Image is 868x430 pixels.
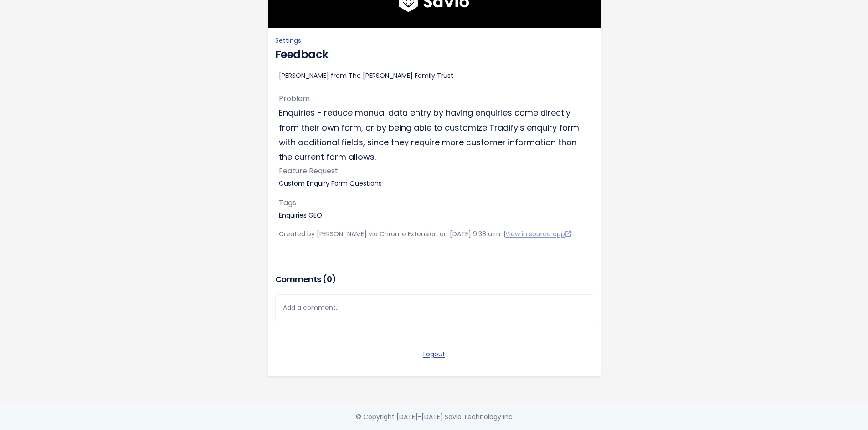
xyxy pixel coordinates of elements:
div: Add a comment... [275,294,593,321]
span: Tags [279,197,296,208]
h3: Comments ( ) [275,273,593,286]
span: Created by [PERSON_NAME] via Chrome Extension on [DATE] 9:38 a.m. | [279,229,571,238]
h4: Feedback [275,46,593,63]
p: Custom Enquiry Form Questions [279,165,590,189]
div: [PERSON_NAME] from The [PERSON_NAME] Family Trust [279,70,590,81]
a: Settings [275,36,301,45]
a: View in source app [505,229,571,238]
div: © Copyright [DATE]-[DATE] Savio Technology Inc [356,411,513,423]
span: Problem [279,93,310,104]
p: Enquiries GEO [279,197,590,221]
p: Enquiries - reduce manual data entry by having enquiries come directly from their own form, or by... [279,106,590,165]
a: Logout [423,349,445,359]
span: 0 [327,273,332,285]
span: Feature Request [279,166,338,176]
